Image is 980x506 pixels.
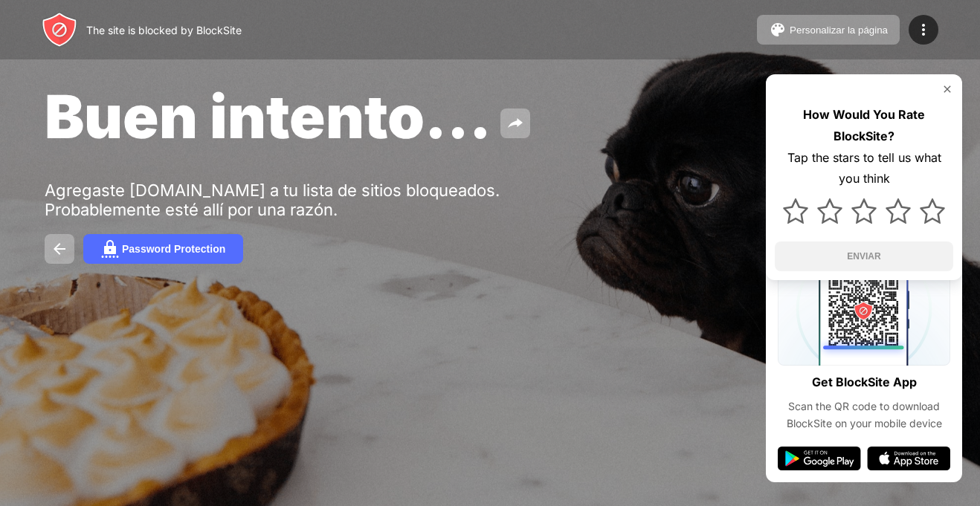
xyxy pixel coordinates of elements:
[506,114,524,132] img: share.svg
[45,80,491,152] span: Buen intento...
[769,21,787,39] img: pallet.svg
[817,198,842,224] img: star.svg
[122,243,225,255] div: Password Protection
[790,25,888,36] div: Personalizar la página
[778,398,950,432] div: Scan the QR code to download BlockSite on your mobile device
[886,198,911,224] img: star.svg
[812,372,917,393] div: Get BlockSite App
[83,234,243,264] button: Password Protection
[775,147,953,190] div: Tap the stars to tell us what you think
[775,241,953,271] button: ENVIAR
[915,21,932,39] img: menu-icon.svg
[783,198,808,224] img: star.svg
[851,198,877,224] img: star.svg
[867,447,950,470] img: app-store.svg
[920,198,945,224] img: star.svg
[51,240,68,258] img: back.svg
[778,447,861,470] img: google-play.svg
[757,15,900,45] button: Personalizar la página
[101,240,119,258] img: password.svg
[42,12,77,48] img: header-logo.svg
[86,24,242,36] div: The site is blocked by BlockSite
[775,104,953,147] div: How Would You Rate BlockSite?
[45,181,504,219] div: Agregaste [DOMAIN_NAME] a tu lista de sitios bloqueados. Probablemente esté allí por una razón.
[941,83,953,95] img: rate-us-close.svg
